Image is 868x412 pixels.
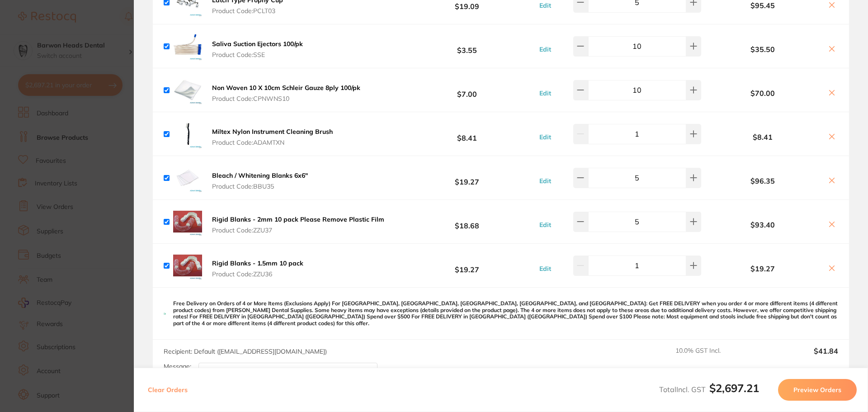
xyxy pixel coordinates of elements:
button: Saliva Suction Ejectors 100/pk Product Code:SSE [209,40,306,59]
b: $18.68 [400,213,534,230]
span: Total Incl. GST [659,385,759,394]
b: $19.27 [703,265,822,273]
span: Product Code: CPNWNS10 [212,95,360,102]
img: OTduYTZqMA [173,76,202,104]
b: $19.27 [400,257,534,274]
b: $95.45 [703,1,822,9]
b: $70.00 [703,89,822,97]
button: Edit [537,1,554,9]
b: $19.27 [400,170,534,186]
b: Saliva Suction Ejectors 100/pk [212,40,303,48]
button: Edit [537,133,554,141]
span: Product Code: ZZU36 [212,270,303,278]
span: Recipient: Default ( [EMAIL_ADDRESS][DOMAIN_NAME] ) [164,347,327,355]
b: Rigid Blanks - 2mm 10 pack Please Remove Plastic Film [212,215,384,223]
output: $41.84 [760,347,838,367]
span: Product Code: ADAMTXN [212,139,333,146]
button: Clear Orders [145,379,190,401]
b: Miltex Nylon Instrument Cleaning Brush [212,128,333,136]
b: Non Woven 10 X 10cm Schleir Gauze 8ply 100/pk [212,84,360,92]
img: djVlMGRzcQ [173,32,202,61]
label: Message: [164,363,191,370]
span: Product Code: ZZU37 [212,227,384,234]
button: Bleach / Whitening Blanks 6x6" Product Code:BBU35 [209,171,311,190]
img: NTFmMjV6cQ [173,207,202,236]
span: 10.0 % GST Incl. [675,347,753,367]
b: Bleach / Whitening Blanks 6x6" [212,171,308,180]
button: Edit [537,177,554,185]
img: dGJxZXl1aw [173,251,202,280]
img: YWxiNnFkOA [173,119,202,148]
b: $93.40 [703,221,822,229]
button: Edit [537,89,554,97]
b: $35.50 [703,45,822,53]
button: Edit [537,265,554,273]
button: Edit [537,45,554,53]
b: $7.00 [400,82,534,99]
button: Miltex Nylon Instrument Cleaning Brush Product Code:ADAMTXN [209,128,335,147]
button: Non Woven 10 X 10cm Schleir Gauze 8ply 100/pk Product Code:CPNWNS10 [209,84,363,103]
b: Rigid Blanks - 1.5mm 10 pack [212,259,303,267]
p: Free Delivery on Orders of 4 or More Items (Exclusions Apply) For [GEOGRAPHIC_DATA], [GEOGRAPHIC_... [173,300,838,327]
b: $8.41 [400,126,534,142]
span: Product Code: PCLT03 [212,7,283,14]
b: $96.35 [703,177,822,185]
b: $3.55 [400,38,534,55]
button: Rigid Blanks - 2mm 10 pack Please Remove Plastic Film Product Code:ZZU37 [209,215,387,234]
button: Edit [537,221,554,229]
span: Product Code: SSE [212,51,303,58]
b: $8.41 [703,133,822,141]
button: Rigid Blanks - 1.5mm 10 pack Product Code:ZZU36 [209,259,306,278]
b: $2,697.21 [709,381,759,395]
button: Preview Orders [778,379,857,401]
img: MGNuazFmNA [173,163,202,192]
span: Product Code: BBU35 [212,183,308,190]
